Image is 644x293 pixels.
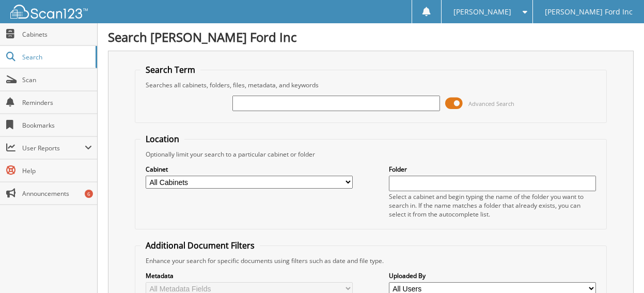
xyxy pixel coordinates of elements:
label: Folder [389,165,596,174]
label: Metadata [146,271,353,280]
label: Uploaded By [389,271,596,280]
span: Reminders [22,98,92,107]
h1: Search [PERSON_NAME] Ford Inc [108,28,634,45]
div: Enhance your search for specific documents using filters such as date and file type. [140,256,601,265]
span: User Reports [22,144,85,152]
label: Cabinet [146,165,353,174]
span: Help [22,166,92,175]
div: Optionally limit your search to a particular cabinet or folder [140,150,601,159]
div: 6 [85,190,93,198]
span: Advanced Search [468,100,514,107]
span: [PERSON_NAME] Ford Inc [545,9,633,15]
span: Scan [22,75,92,84]
span: [PERSON_NAME] [453,9,511,15]
legend: Search Term [140,64,200,75]
span: Announcements [22,189,92,198]
legend: Location [140,133,184,145]
span: Cabinets [22,30,92,39]
span: Search [22,53,90,61]
div: Select a cabinet and begin typing the name of the folder you want to search in. If the name match... [389,192,596,219]
span: Bookmarks [22,121,92,130]
img: scan123-logo-white.svg [10,5,88,19]
legend: Additional Document Filters [140,240,260,251]
div: Searches all cabinets, folders, files, metadata, and keywords [140,81,601,89]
